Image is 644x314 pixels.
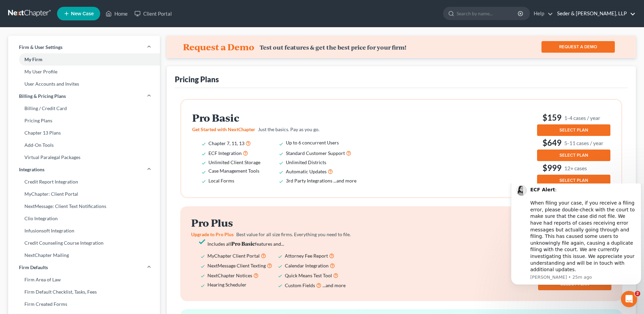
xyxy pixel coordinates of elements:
span: Attorney Fee Report [285,253,328,259]
span: SELECT PLAN [559,153,588,158]
small: 1-4 cases / year [564,114,600,121]
span: ...and more [323,282,346,288]
a: NextMessage: Client Text Notifications [8,200,160,212]
div: Pricing Plans [175,74,219,84]
b: ECF Alert [22,3,47,9]
input: Search by name... [457,7,519,20]
span: SELECT PLAN [559,127,588,133]
a: Virtual Paralegal Packages [8,151,160,163]
div: : ​ When filing your case, if you receive a filing error, please double-check with the court to m... [22,3,128,90]
p: Message from Lindsey, sent 25m ago [22,91,128,97]
span: Just the basics. Pay as you go. [258,126,319,132]
img: Profile image for Lindsey [8,1,19,12]
span: Up to 6 concurrent Users [286,140,339,145]
button: SELECT PLAN [537,150,610,161]
span: Automatic Updates [286,169,327,174]
span: Custom Fields [285,282,315,288]
h3: $999 [537,162,610,173]
a: Client Portal [131,7,175,20]
div: Test out features & get the best price for your firm! [260,44,406,51]
span: Case Management Tools [208,168,259,174]
span: Quick Means Test Tool [285,273,332,278]
span: Firm Defaults [19,264,48,271]
a: Firm Created Forms [8,298,160,310]
a: Firm Defaults [8,261,160,274]
h2: Pro Plus [191,217,365,228]
span: Hearing Scheduler [207,282,246,287]
a: Chapter 13 Plans [8,127,160,139]
span: Firm & User Settings [19,44,62,51]
span: SELECT PLAN [559,178,588,183]
a: Infusionsoft Integration [8,225,160,237]
button: SELECT PLAN [537,175,610,186]
small: 5-11 cases / year [564,139,603,146]
a: Home [102,7,131,20]
a: User Accounts and Invites [8,78,160,90]
span: Billing & Pricing Plans [19,93,66,100]
h4: Request a Demo [183,41,254,52]
h3: $159 [537,112,610,123]
h3: $649 [537,137,610,148]
a: Pricing Plans [8,115,160,127]
span: Chapter 7, 11, 13 [208,140,244,146]
span: Includes all features and... [207,241,284,247]
span: ECF Integration [208,150,242,156]
a: MyChapter: Client Portal [8,188,160,200]
span: 3rd Party Integrations [286,178,332,184]
a: REQUEST A DEMO [541,41,615,53]
a: Add-On Tools [8,139,160,151]
strong: Pro Basic [231,240,255,247]
span: Unlimited Client Storage [208,159,260,165]
a: Integrations [8,163,160,176]
span: ...and more [333,178,356,184]
a: Clio Integration [8,212,160,225]
span: New Case [71,11,94,16]
h2: Pro Basic [192,112,366,123]
span: NextMessage Client Texting [207,263,266,268]
span: Unlimited Districts [286,159,326,165]
a: Billing / Credit Card [8,102,160,115]
a: Help [530,7,553,20]
iframe: Intercom notifications message [508,184,644,311]
a: Billing & Pricing Plans [8,90,160,102]
span: Standard Customer Support [286,150,345,156]
span: Best value for all size firms. Everything you need to file. [236,231,351,237]
span: 2 [635,291,640,296]
small: 12+ cases [564,164,587,172]
a: Firm & User Settings [8,41,160,53]
span: Get Started with NextChapter [192,126,255,132]
a: Credit Report Integration [8,176,160,188]
span: Upgrade to Pro Plus [191,231,234,237]
a: Firm Area of Law [8,274,160,286]
span: MyChapter Client Portal [207,253,260,259]
span: Calendar Integration [285,263,329,268]
a: My Firm [8,53,160,66]
a: Firm Default Checklist, Tasks, Fees [8,286,160,298]
button: SELECT PLAN [537,124,610,136]
span: NextChapter Notices [207,273,252,278]
span: Local Forms [208,178,234,184]
iframe: Intercom live chat [621,291,637,307]
a: My User Profile [8,66,160,78]
span: Integrations [19,166,44,173]
a: NextChapter Mailing [8,249,160,261]
a: Seder & [PERSON_NAME], LLP [554,7,636,20]
a: Credit Counseling Course Integration [8,237,160,249]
